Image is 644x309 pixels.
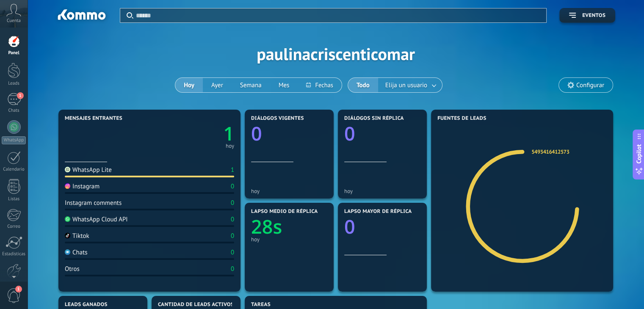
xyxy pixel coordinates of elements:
[559,8,615,23] button: Eventos
[7,18,21,24] span: Cuenta
[344,116,404,121] span: Diálogos sin réplica
[65,249,70,255] img: Chats
[531,148,569,155] a: 5493416412573
[65,199,122,207] div: Instagram comments
[231,215,234,223] div: 0
[344,209,412,215] span: Lapso mayor de réplica
[2,224,26,229] div: Correo
[582,13,605,19] span: Eventos
[65,265,80,273] div: Otros
[231,166,234,174] div: 1
[231,182,234,190] div: 0
[17,92,24,99] span: 1
[251,214,282,240] text: 28s
[65,116,122,121] span: Mensajes entrantes
[2,136,26,144] div: WhatsApp
[65,167,70,172] img: WhatsApp Lite
[251,302,271,308] span: Tareas
[251,188,327,194] div: hoy
[344,121,355,146] text: 0
[344,188,420,194] div: hoy
[223,121,234,146] text: 1
[158,302,234,308] span: Cantidad de leads activos
[2,167,26,172] div: Calendario
[437,116,486,121] span: Fuentes de leads
[15,286,22,292] span: 1
[298,78,341,92] button: Fechas
[65,302,108,308] span: Leads ganados
[2,251,26,257] div: Estadísticas
[65,216,70,222] img: WhatsApp Cloud API
[149,121,234,146] a: 1
[231,199,234,207] div: 0
[231,265,234,273] div: 0
[378,78,442,92] button: Elija un usuario
[384,80,429,91] span: Elija un usuario
[65,232,89,240] div: Tiktok
[65,166,112,174] div: WhatsApp Lite
[635,144,643,164] span: Copilot
[232,78,270,92] button: Semana
[251,121,262,146] text: 0
[348,78,378,92] button: Todo
[226,144,234,148] div: hoy
[576,82,604,89] span: Configurar
[2,81,26,86] div: Leads
[175,78,203,92] button: Hoy
[344,214,355,240] text: 0
[203,78,232,92] button: Ayer
[65,233,70,238] img: Tiktok
[65,215,128,223] div: WhatsApp Cloud API
[251,209,318,215] span: Lapso medio de réplica
[270,78,298,92] button: Mes
[2,196,26,202] div: Listas
[65,183,70,189] img: Instagram
[65,248,88,257] div: Chats
[2,50,26,56] div: Panel
[251,236,327,243] div: hoy
[2,108,26,113] div: Chats
[65,182,100,190] div: Instagram
[231,248,234,257] div: 0
[251,116,304,121] span: Diálogos vigentes
[231,232,234,240] div: 0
